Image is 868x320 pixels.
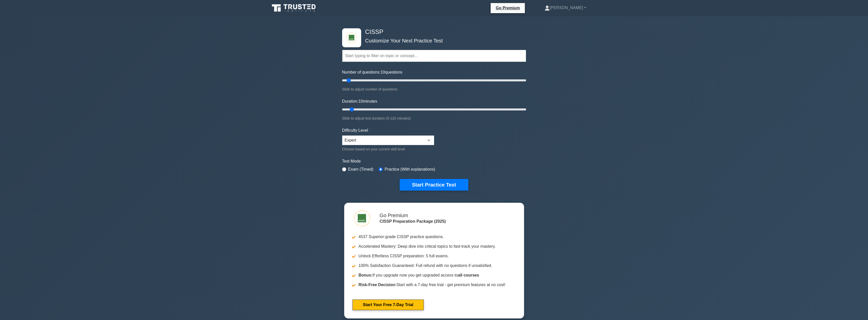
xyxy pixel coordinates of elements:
[400,179,468,191] button: Start Practice Test
[493,5,523,11] a: Go Premium
[363,28,501,36] h4: CISSP
[342,115,526,121] div: Slide to adjust test duration (5-120 minutes)
[342,158,526,164] label: Test Mode
[342,50,526,62] input: Start typing to filter on topic or concept...
[342,69,402,75] label: Number of questions: questions
[342,127,368,133] label: Difficulty Level
[342,146,434,152] div: Choose based on your current skill level
[353,300,424,310] a: Start Your Free 7-Day Trial
[342,98,377,104] label: Duration: minutes
[358,99,363,103] span: 10
[385,166,435,172] label: Practice (With explanations)
[342,86,526,92] div: Slide to adjust number of questions
[348,166,374,172] label: Exam (Timed)
[381,70,385,74] span: 10
[532,3,598,13] a: [PERSON_NAME]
